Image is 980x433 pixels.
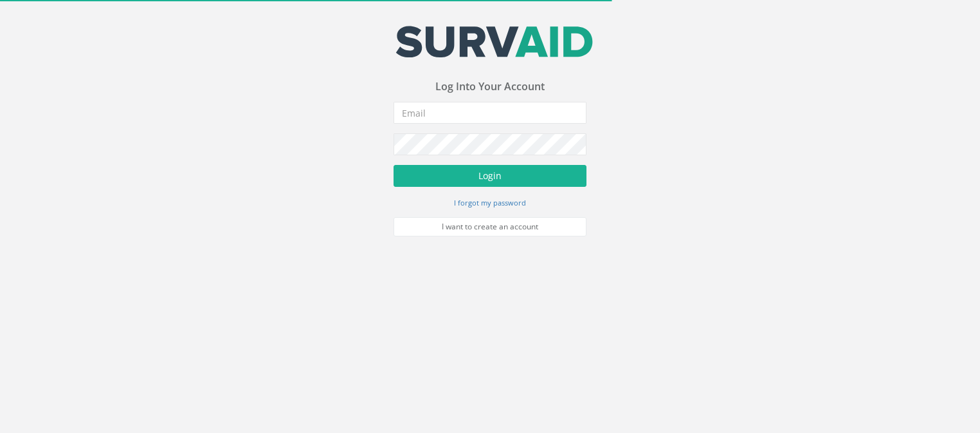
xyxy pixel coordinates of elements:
small: I forgot my password [454,198,526,207]
a: I forgot my password [454,197,526,208]
button: Login [394,165,586,187]
h3: Log Into Your Account [394,81,586,93]
a: I want to create an account [394,217,586,236]
input: Email [394,102,586,124]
